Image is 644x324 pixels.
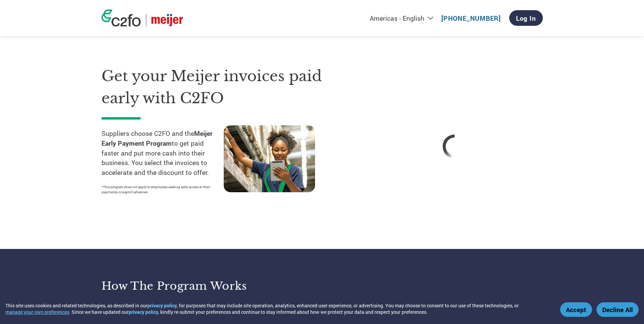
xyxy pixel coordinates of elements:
[102,279,314,293] h3: How the program works
[5,309,69,315] button: manage your own preferences
[509,10,543,26] a: Log In
[102,65,346,109] h1: Get your Meijer invoices paid early with C2FO
[441,14,501,22] a: [PHONE_NUMBER]
[151,14,183,26] img: Meijer
[129,309,158,315] a: privacy policy
[102,129,213,147] strong: Meijer Early Payment Program
[102,10,141,26] img: c2fo logo
[147,302,177,309] a: privacy policy
[5,302,550,315] div: This site uses cookies and related technologies, as described in our , for purposes that may incl...
[224,125,315,192] img: supply chain worker
[102,184,217,195] p: *This program does not apply to employees seeking early access to their paychecks or payroll adva...
[102,129,224,178] p: Suppliers choose C2FO and the to get paid faster and put more cash into their business. You selec...
[560,302,592,317] button: Accept
[596,302,639,317] button: Decline All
